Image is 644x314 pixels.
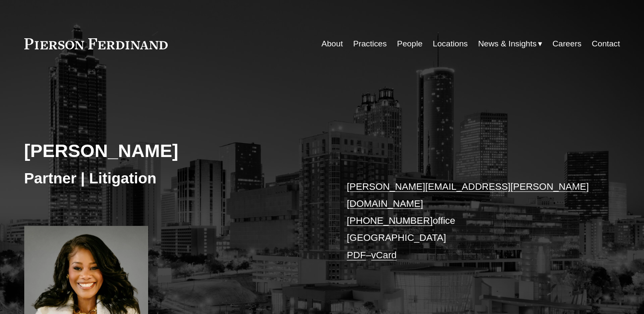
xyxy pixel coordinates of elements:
[347,181,589,209] a: [PERSON_NAME][EMAIL_ADDRESS][PERSON_NAME][DOMAIN_NAME]
[592,36,620,52] a: Contact
[321,36,343,52] a: About
[433,36,468,52] a: Locations
[371,250,397,260] a: vCard
[478,36,542,52] a: folder dropdown
[552,36,581,52] a: Careers
[24,169,322,188] h3: Partner | Litigation
[347,215,433,226] a: [PHONE_NUMBER]
[347,250,366,260] a: PDF
[24,140,322,162] h2: [PERSON_NAME]
[397,36,423,52] a: People
[347,178,595,264] p: office [GEOGRAPHIC_DATA] –
[478,37,537,51] span: News & Insights
[353,36,387,52] a: Practices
